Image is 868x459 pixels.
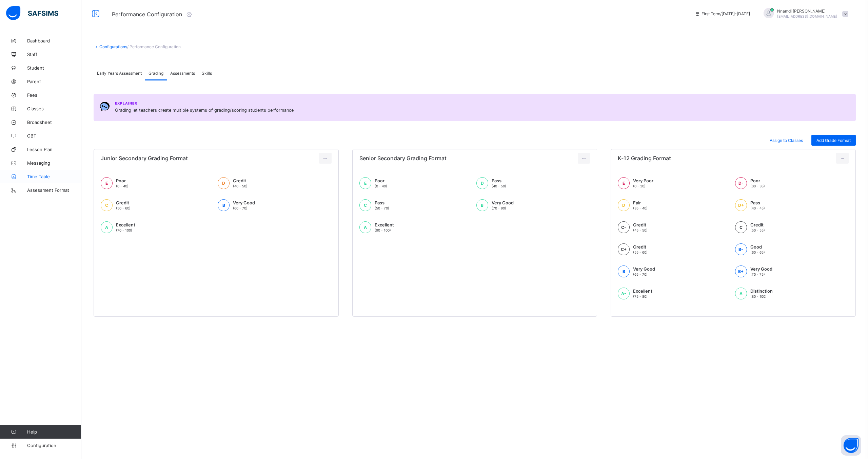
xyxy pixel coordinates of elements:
span: (70 - 90) [492,206,506,210]
span: E [364,181,367,186]
img: Chat.054c5d80b312491b9f15f6fadeacdca6.svg [100,101,110,111]
span: B [222,203,225,208]
span: Credit [633,244,648,250]
div: NnamdiOsuji [757,8,852,19]
span: Add Grade Format [816,138,851,143]
span: Time Table [27,174,81,179]
span: (55 - 60) [633,250,648,254]
span: D+ [738,203,744,208]
span: (75 - 80) [633,294,648,298]
a: Configurations [99,44,127,49]
span: (70 - 75) [750,272,765,276]
span: (60 - 70) [233,206,248,210]
span: / Performance Configuration [127,44,181,49]
span: CBT [27,133,81,139]
span: Very Good [633,267,655,272]
span: D [222,181,225,186]
span: D [481,181,484,186]
span: (50 - 55) [750,228,765,232]
span: Configuration [27,443,81,448]
span: Fees [27,92,81,98]
span: (80 - 100) [750,294,767,298]
span: Student [27,65,81,71]
span: E [623,181,625,186]
span: Senior Secondary Grading Format [359,155,447,162]
span: Good [750,244,765,250]
span: (50 - 60) [116,206,131,210]
span: Skills [202,71,212,76]
span: Very Good [750,267,772,272]
span: (40 - 50) [233,184,248,188]
span: session/term information [695,11,750,16]
span: (70 - 100) [116,228,132,232]
span: Poor [375,178,387,183]
span: Broadsheet [27,120,81,125]
span: C [739,225,743,230]
span: A [105,225,108,230]
span: K-12 Grading Format [618,155,671,162]
span: C [105,203,108,208]
span: Pass [375,200,389,205]
span: A [739,291,743,296]
span: (45 - 50) [633,228,648,232]
span: (40 - 50) [492,184,506,188]
span: Excellent [633,289,652,294]
span: A [364,225,367,230]
span: (0 - 40) [375,184,387,188]
span: [EMAIL_ADDRESS][DOMAIN_NAME] [777,14,837,18]
span: Classes [27,106,81,111]
span: (35 - 40) [633,206,648,210]
span: Early Years Assessment [97,71,142,76]
span: (50 - 70) [375,206,389,210]
span: D [622,203,625,208]
span: (90 - 100) [375,228,391,232]
span: C [364,203,367,208]
span: Messaging [27,160,81,166]
span: (30 - 35) [750,184,765,188]
span: (65 - 70) [633,272,648,276]
span: C+ [621,247,627,252]
span: Excellent [375,222,394,227]
span: C- [621,225,626,230]
span: D- [738,181,744,186]
span: Very Good [492,200,514,205]
span: Credit [633,222,648,227]
span: E [105,181,108,186]
span: B- [738,247,743,252]
span: Fair [633,200,648,205]
span: Credit [750,222,765,227]
span: Very Good [233,200,255,205]
span: Very Poor [633,178,653,183]
span: B [481,203,484,208]
span: Explainer [115,101,137,105]
span: Credit [233,178,248,183]
span: Credit [116,200,131,205]
span: Grading [149,71,163,76]
img: safsims [6,6,58,20]
span: B+ [738,269,744,274]
span: Dashboard [27,38,81,43]
span: Help [27,429,81,435]
span: Pass [750,200,765,205]
span: (0 - 40) [116,184,129,188]
span: A- [621,291,626,296]
span: Nnamdi [PERSON_NAME] [777,8,837,14]
span: Assessment Format [27,187,81,193]
span: Junior Secondary Grading Format [101,155,188,162]
span: Pass [492,178,506,183]
span: Grading let teachers create multiple systems of grading/scoring students performance [115,107,294,114]
button: Open asap [841,435,861,456]
span: Excellent [116,222,135,227]
span: B [623,269,625,274]
span: Distinction [750,289,773,294]
span: Assessments [170,71,195,76]
span: Performance Configuration [112,11,182,18]
span: Lesson Plan [27,147,81,152]
span: Poor [750,178,765,183]
span: Poor [116,178,129,183]
span: Parent [27,79,81,84]
span: (40 - 45) [750,206,765,210]
span: Staff [27,52,81,57]
span: Assign to Classes [770,138,803,143]
span: (0 - 30) [633,184,646,188]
